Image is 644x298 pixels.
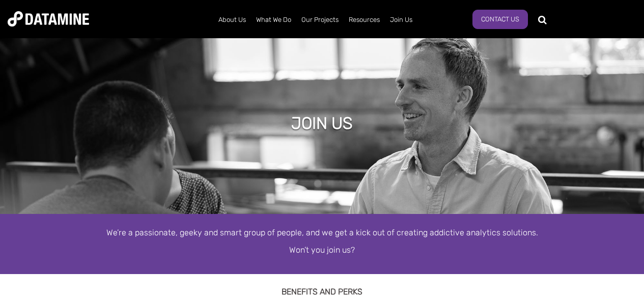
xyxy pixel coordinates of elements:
[251,7,296,33] a: What We Do
[385,7,417,33] a: Join Us
[32,244,612,256] p: Won’t you join us?
[344,7,385,33] a: Resources
[296,7,344,33] a: Our Projects
[213,7,251,33] a: About Us
[8,11,89,26] img: Datamine
[472,10,528,29] a: Contact Us
[291,112,353,134] h1: Join Us
[32,227,612,239] p: We’re a passionate, geeky and smart group of people, and we get a kick out of creating addictive ...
